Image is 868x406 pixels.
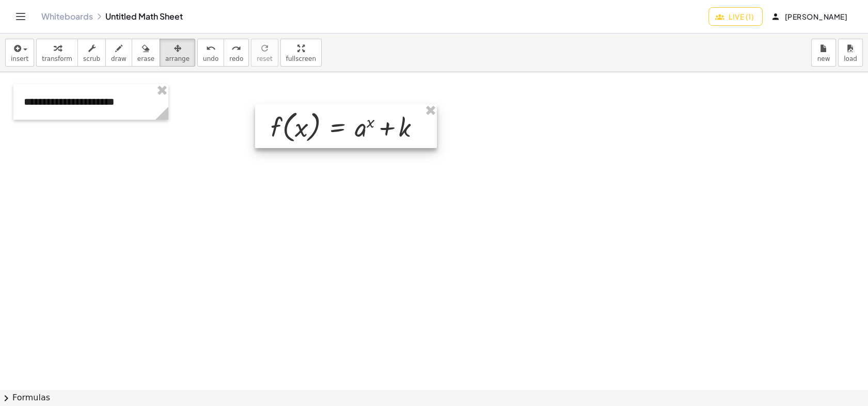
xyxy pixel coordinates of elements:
[41,11,93,22] a: Whiteboards
[838,39,863,67] button: load
[105,39,132,67] button: draw
[36,39,78,67] button: transform
[224,39,249,67] button: redoredo
[286,55,316,62] span: fullscreen
[206,42,216,55] i: undo
[42,55,72,62] span: transform
[77,39,106,67] button: scrub
[231,42,241,55] i: redo
[257,55,272,62] span: reset
[132,39,160,67] button: erase
[12,8,29,25] button: Toggle navigation
[765,7,856,26] button: [PERSON_NAME]
[5,39,34,67] button: insert
[817,55,830,62] span: new
[137,55,154,62] span: erase
[229,55,243,62] span: redo
[260,42,270,55] i: refresh
[203,55,218,62] span: undo
[165,55,190,62] span: arrange
[280,39,322,67] button: fullscreen
[844,55,857,62] span: load
[83,55,100,62] span: scrub
[811,39,836,67] button: new
[251,39,278,67] button: refreshreset
[111,55,127,62] span: draw
[773,12,847,21] span: [PERSON_NAME]
[197,39,224,67] button: undoundo
[717,12,754,21] span: Live (1)
[708,7,763,26] button: Live (1)
[11,55,28,62] span: insert
[160,39,195,67] button: arrange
